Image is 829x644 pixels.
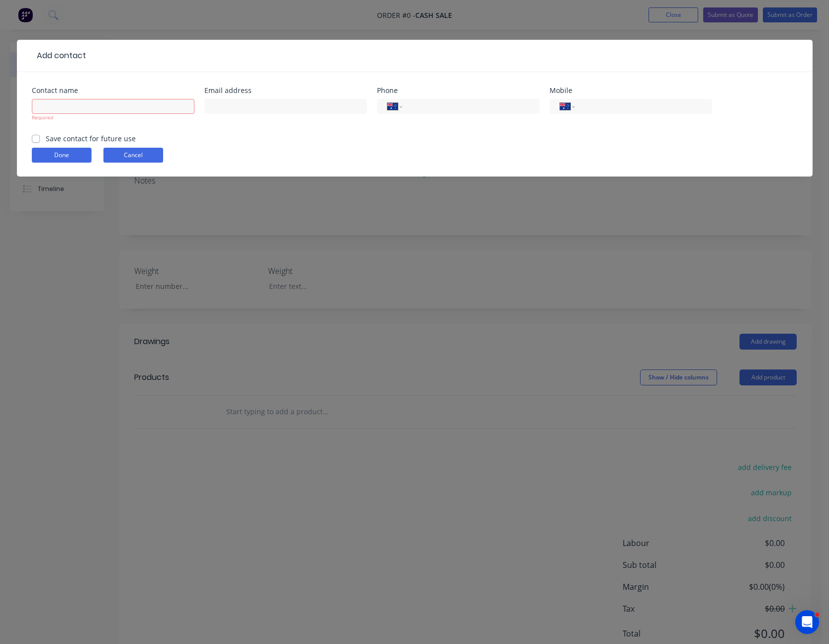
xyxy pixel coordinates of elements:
button: Cancel [103,148,163,163]
div: Required [32,114,194,121]
div: Contact name [32,87,194,94]
iframe: Intercom live chat [795,610,819,634]
button: Done [32,148,92,163]
label: Save contact for future use [46,133,136,144]
div: Phone [377,87,540,94]
div: Add contact [32,50,86,62]
div: Email address [204,87,367,94]
div: Mobile [550,87,712,94]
